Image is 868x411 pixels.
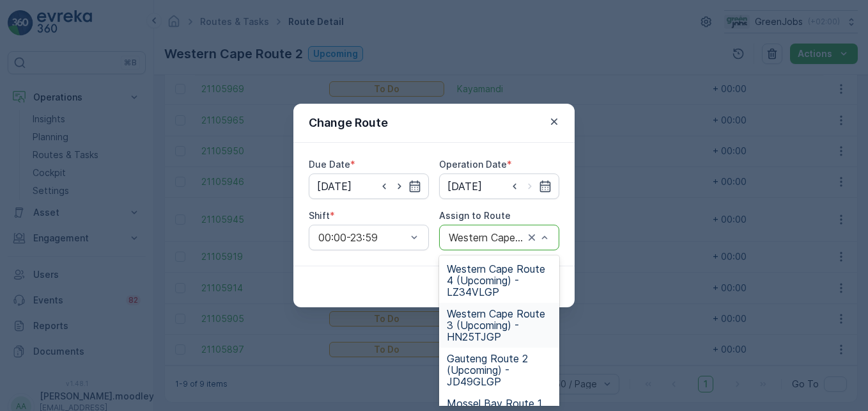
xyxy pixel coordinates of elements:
span: Gauteng Route 2 (Upcoming) - JD49GLGP [447,353,552,387]
label: Shift [309,210,330,221]
label: Due Date [309,159,350,170]
span: Western Cape Route 3 (Upcoming) - HN25TJGP [447,308,552,342]
label: Operation Date [439,159,507,170]
p: Change Route [309,114,388,132]
span: Western Cape Route 4 (Upcoming) - LZ34VLGP [447,263,552,298]
label: Assign to Route [439,210,511,221]
input: dd/mm/yyyy [439,173,559,199]
input: dd/mm/yyyy [309,173,429,199]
